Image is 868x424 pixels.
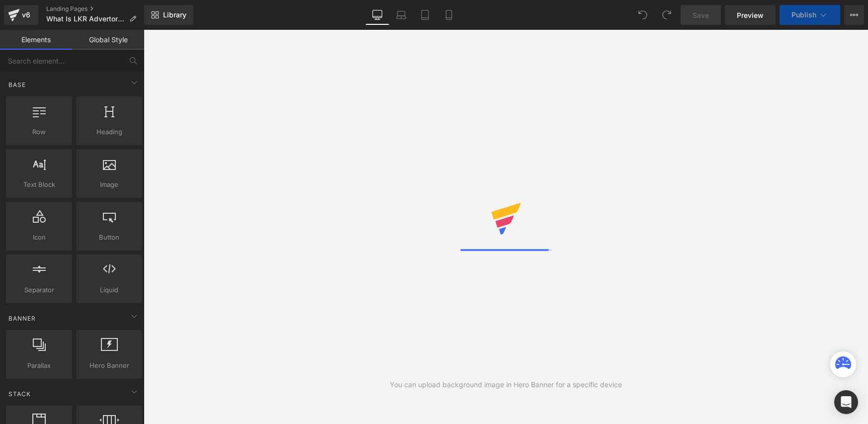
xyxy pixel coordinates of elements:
span: Icon [9,232,69,243]
a: Desktop [365,5,389,25]
button: Publish [780,5,840,25]
span: Image [79,179,139,190]
a: Laptop [389,5,413,25]
span: Banner [7,314,37,323]
span: Base [7,80,27,89]
a: Global Style [72,30,144,50]
span: Preview [737,10,764,20]
span: Stack [7,389,32,399]
a: Landing Pages [46,5,144,13]
span: Separator [9,285,69,295]
span: Heading [79,127,139,137]
a: v6 [4,5,38,25]
a: Tablet [413,5,437,25]
button: Redo [657,5,677,25]
button: More [844,5,864,25]
a: Mobile [437,5,461,25]
div: Open Intercom Messenger [834,390,858,414]
span: Save [693,10,709,20]
span: Text Block [9,179,69,190]
span: Library [163,10,186,19]
a: Preview [725,5,776,25]
span: Parallax [9,360,69,371]
span: What Is LKR Advertorial [46,15,125,23]
button: Undo [633,5,653,25]
span: Row [9,127,69,137]
span: Hero Banner [79,360,139,371]
a: New Library [144,5,193,25]
span: Publish [791,11,816,19]
span: Liquid [79,285,139,295]
div: v6 [20,8,32,21]
div: You can upload background image in Hero Banner for a specific device [390,379,622,390]
span: Button [79,232,139,243]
